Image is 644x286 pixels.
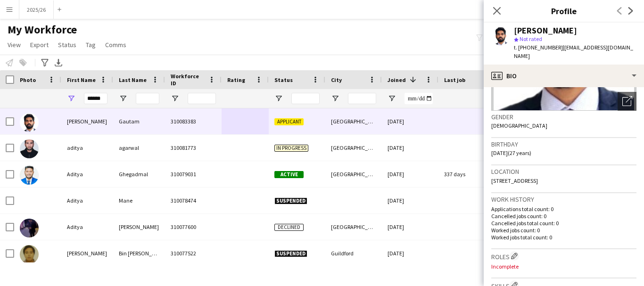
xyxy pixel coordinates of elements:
[348,93,376,104] input: City Filter Input
[514,26,577,35] div: [PERSON_NAME]
[165,135,222,161] div: 310081773
[61,214,113,240] div: Aditya
[165,240,222,266] div: 310077522
[325,161,382,187] div: [GEOGRAPHIC_DATA]
[86,41,96,49] span: Tag
[53,57,64,68] app-action-btn: Export XLSX
[136,93,159,104] input: Last Name Filter Input
[61,188,113,213] div: Aditya
[61,240,113,266] div: [PERSON_NAME]
[331,76,342,83] span: City
[331,94,339,103] button: Open Filter Menu
[8,41,21,49] span: View
[165,161,222,187] div: 310079031
[491,263,636,270] p: Incomplete
[4,39,25,51] a: View
[491,212,636,220] p: Cancelled jobs count: 0
[274,76,293,83] span: Status
[19,0,54,19] button: 2025/26
[171,94,179,103] button: Open Filter Menu
[491,227,636,234] p: Worked jobs count: 0
[491,195,636,204] h3: Work history
[113,108,165,134] div: Gautam
[388,76,406,83] span: Joined
[618,92,636,111] div: Open photos pop-in
[325,240,382,266] div: Guildford
[491,122,547,129] span: [DEMOGRAPHIC_DATA]
[20,139,39,158] img: aditya agarwal
[165,188,222,213] div: 310078474
[274,145,308,152] span: In progress
[20,113,39,132] img: Aditya Singh Gautam
[491,149,531,156] span: [DATE] (27 years)
[484,65,644,87] div: Bio
[113,135,165,161] div: agarwal
[382,108,438,134] div: [DATE]
[54,39,80,51] a: Status
[388,94,396,103] button: Open Filter Menu
[165,214,222,240] div: 310077600
[61,135,113,161] div: aditya
[20,219,39,237] img: Aditya Sharma
[491,140,636,148] h3: Birthday
[119,94,127,103] button: Open Filter Menu
[405,93,433,104] input: Joined Filter Input
[61,108,113,134] div: [PERSON_NAME]
[67,76,96,83] span: First Name
[113,240,165,266] div: Bin [PERSON_NAME]
[274,250,307,257] span: Suspended
[67,94,75,103] button: Open Filter Menu
[20,76,36,83] span: Photo
[382,214,438,240] div: [DATE]
[188,93,216,104] input: Workforce ID Filter Input
[274,118,304,125] span: Applicant
[274,224,304,231] span: Declined
[382,188,438,213] div: [DATE]
[58,41,76,49] span: Status
[165,108,222,134] div: 310083383
[227,76,245,83] span: Rating
[113,214,165,240] div: [PERSON_NAME]
[438,161,495,187] div: 337 days
[61,161,113,187] div: Aditya
[101,39,130,51] a: Comms
[113,188,165,213] div: Mane
[491,251,636,261] h3: Roles
[82,39,99,51] a: Tag
[491,234,636,241] p: Worked jobs total count: 0
[119,76,147,83] span: Last Name
[84,93,107,104] input: First Name Filter Input
[26,39,52,51] a: Export
[484,5,644,17] h3: Profile
[491,220,636,227] p: Cancelled jobs total count: 0
[325,214,382,240] div: [GEOGRAPHIC_DATA]
[274,197,307,204] span: Suspended
[382,135,438,161] div: [DATE]
[8,23,77,37] span: My Workforce
[325,135,382,161] div: [GEOGRAPHIC_DATA]
[491,113,636,121] h3: Gender
[274,94,283,103] button: Open Filter Menu
[382,161,438,187] div: [DATE]
[113,161,165,187] div: Ghegadmal
[444,76,465,83] span: Last job
[291,93,320,104] input: Status Filter Input
[491,177,538,184] span: [STREET_ADDRESS]
[171,73,205,87] span: Workforce ID
[491,167,636,176] h3: Location
[491,205,636,212] p: Applications total count: 0
[39,57,50,68] app-action-btn: Advanced filters
[20,166,39,185] img: Aditya Ghegadmal
[274,171,304,178] span: Active
[105,41,126,49] span: Comms
[514,44,633,59] span: | [EMAIL_ADDRESS][DOMAIN_NAME]
[325,108,382,134] div: [GEOGRAPHIC_DATA]
[514,44,563,51] span: t. [PHONE_NUMBER]
[520,35,542,42] span: Not rated
[20,245,39,264] img: Muhammad Aditya Kusumo Bin Aidi Kusumo
[382,240,438,266] div: [DATE]
[30,41,49,49] span: Export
